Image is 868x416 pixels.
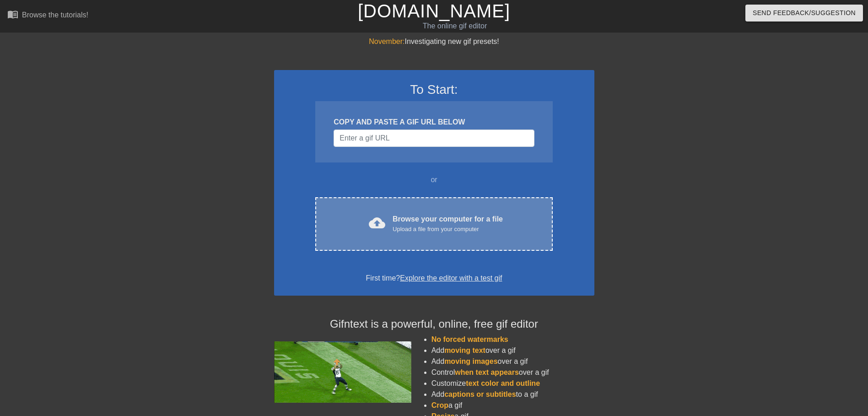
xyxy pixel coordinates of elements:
a: Browse the tutorials! [7,9,88,23]
span: moving images [444,357,497,365]
h3: To Start: [286,82,582,97]
span: menu_book [7,9,18,20]
h4: Gifntext is a powerful, online, free gif editor [274,318,594,331]
a: [DOMAIN_NAME] [358,1,510,21]
div: Browse the tutorials! [22,11,88,19]
img: football_small.gif [274,341,411,403]
div: or [298,174,571,185]
span: November: [369,38,404,45]
li: Add over a gif [431,345,594,356]
li: Customize [431,378,594,389]
div: COPY AND PASTE A GIF URL BELOW [334,117,534,128]
span: cloud_upload [369,215,385,231]
input: Username [334,130,534,147]
div: Investigating new gif presets! [274,36,594,47]
span: No forced watermarks [431,335,508,343]
div: Browse your computer for a file [393,214,503,234]
span: moving text [444,346,485,354]
span: Send Feedback/Suggestion [753,7,856,19]
span: Crop [431,401,448,409]
span: text color and outline [466,379,540,387]
div: First time? [286,273,582,284]
span: captions or subtitles [444,390,516,398]
div: Upload a file from your computer [393,225,503,234]
li: Control over a gif [431,367,594,378]
span: when text appears [455,368,519,376]
a: Explore the editor with a test gif [400,274,502,282]
button: Send Feedback/Suggestion [745,5,863,22]
li: a gif [431,400,594,411]
div: The online gif editor [294,21,615,32]
li: Add over a gif [431,356,594,367]
li: Add to a gif [431,389,594,400]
